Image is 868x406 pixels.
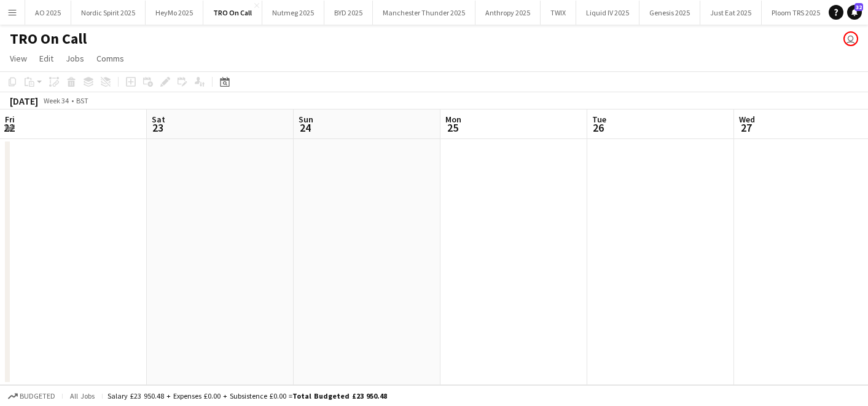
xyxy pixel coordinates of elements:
span: View [10,53,27,64]
button: HeyMo 2025 [146,1,203,25]
button: Ploom TRS 2025 [762,1,831,25]
a: Jobs [61,50,89,66]
span: 27 [737,121,755,135]
button: Nutmeg 2025 [262,1,324,25]
span: 24 [297,121,313,135]
button: AO 2025 [25,1,71,25]
span: Budgeted [20,392,55,400]
span: 26 [590,121,606,135]
button: Anthropy 2025 [475,1,541,25]
span: Tue [592,114,606,125]
span: 23 [150,121,165,135]
button: Nordic Spirit 2025 [71,1,146,25]
span: All jobs [68,391,97,400]
div: Salary £23 950.48 + Expenses £0.00 + Subsistence £0.00 = [108,391,387,400]
span: 32 [854,3,863,11]
span: 22 [3,121,15,135]
span: Sun [299,114,313,125]
span: Edit [39,53,53,64]
button: Liquid IV 2025 [576,1,639,25]
span: Fri [5,114,15,125]
span: Mon [445,114,461,125]
span: Sat [152,114,165,125]
button: Budgeted [6,389,57,403]
button: Genesis 2025 [639,1,700,25]
span: Comms [96,53,124,64]
span: Jobs [66,53,84,64]
a: 32 [847,5,862,20]
span: Total Budgeted £23 950.48 [292,391,387,400]
span: Week 34 [41,96,71,105]
span: Wed [739,114,755,125]
div: BST [76,96,88,105]
a: Comms [92,50,129,66]
a: View [5,50,32,66]
h1: TRO On Call [10,30,87,48]
span: 25 [444,121,461,135]
a: Edit [34,50,58,66]
button: BYD 2025 [324,1,373,25]
button: TRO On Call [203,1,262,25]
app-user-avatar: Laura Smallwood [843,31,858,46]
button: Manchester Thunder 2025 [373,1,475,25]
div: [DATE] [10,95,38,107]
button: Just Eat 2025 [700,1,762,25]
button: TWIX [541,1,576,25]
